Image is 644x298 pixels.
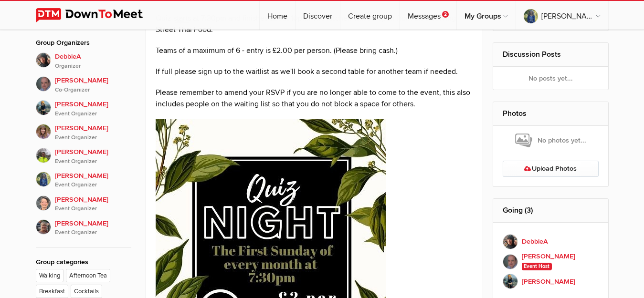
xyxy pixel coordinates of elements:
[503,232,599,251] a: DebbieA
[36,195,51,211] img: Lou Phillips
[55,110,131,118] i: Event Organizer
[36,52,51,68] img: DebbieA
[36,142,131,166] a: [PERSON_NAME]Event Organizer
[503,251,599,272] a: [PERSON_NAME] Event Host
[36,172,51,187] img: Debbie K
[516,1,608,30] a: [PERSON_NAME]
[457,1,516,30] a: My Groups
[55,228,131,237] i: Event Organizer
[55,75,131,94] span: [PERSON_NAME]
[522,236,548,247] b: DebbieA
[55,147,131,166] span: [PERSON_NAME]
[156,66,474,77] p: If full please sign up to the waitlist as we'll book a second table for another team if needed.
[55,86,131,94] i: Co-Organizer
[442,11,449,18] span: 2
[36,52,131,71] a: DebbieAOrganizer
[55,195,131,214] span: [PERSON_NAME]
[503,254,518,269] img: Adrian
[55,157,131,166] i: Event Organizer
[522,263,552,270] span: Event Host
[55,205,131,213] i: Event Organizer
[55,51,131,71] span: DebbieA
[36,118,131,142] a: [PERSON_NAME]Event Organizer
[55,171,131,190] span: [PERSON_NAME]
[503,199,599,222] h2: Going (3)
[522,251,575,262] b: [PERSON_NAME]
[36,76,51,92] img: Adrian
[55,123,131,142] span: [PERSON_NAME]
[515,133,586,149] span: No photos yet...
[296,1,340,30] a: Discover
[260,1,295,30] a: Home
[55,134,131,142] i: Event Organizer
[36,8,158,22] img: DownToMeet
[522,277,575,287] b: [PERSON_NAME]
[156,87,474,110] p: Please remember to amend your RSVP if you are no longer able to come to the event, this also incl...
[340,1,400,30] a: Create group
[36,124,51,139] img: Helen D
[36,100,51,115] img: Louise
[36,38,131,48] div: Group Organizers
[36,148,51,163] img: Adam Lea
[36,166,131,190] a: [PERSON_NAME]Event Organizer
[36,94,131,118] a: [PERSON_NAME]Event Organizer
[503,161,599,177] a: Upload Photos
[55,181,131,189] i: Event Organizer
[503,274,518,289] img: Louise
[503,234,518,249] img: DebbieA
[55,218,131,237] span: [PERSON_NAME]
[503,50,561,59] a: Discussion Posts
[55,62,131,71] i: Organizer
[55,99,131,118] span: [PERSON_NAME]
[36,190,131,214] a: [PERSON_NAME]Event Organizer
[503,272,599,291] a: [PERSON_NAME]
[493,67,608,90] div: No posts yet...
[36,257,131,267] div: Group categories
[36,71,131,94] a: [PERSON_NAME]Co-Organizer
[36,219,51,235] img: Ann van
[36,214,131,237] a: [PERSON_NAME]Event Organizer
[400,1,456,30] a: Messages2
[156,45,474,56] p: Teams of a maximum of 6 - entry is £2.00 per person. (Please bring cash.)
[503,109,527,118] a: Photos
